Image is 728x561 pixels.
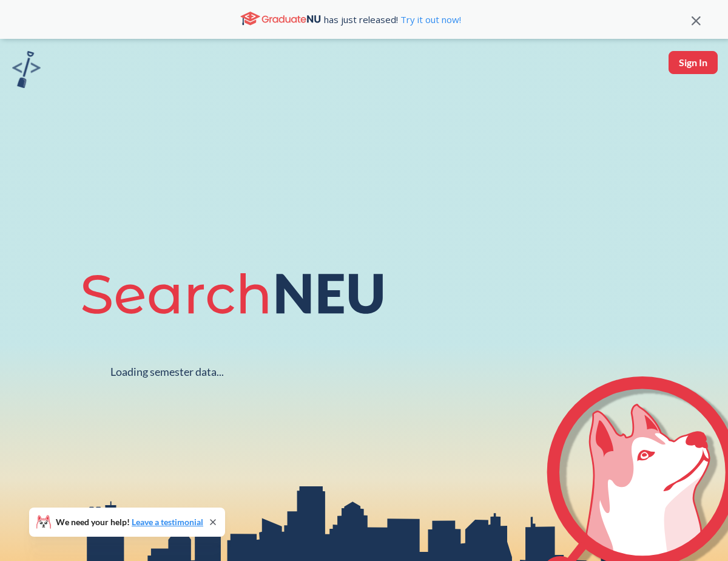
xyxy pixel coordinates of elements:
[132,517,203,527] a: Leave a testimonial
[398,13,461,25] a: Try it out now!
[669,51,718,74] button: Sign In
[12,51,41,88] img: sandbox logo
[56,518,203,526] span: We need your help!
[12,51,41,92] a: sandbox logo
[324,13,461,26] span: has just released!
[110,365,224,379] div: Loading semester data...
